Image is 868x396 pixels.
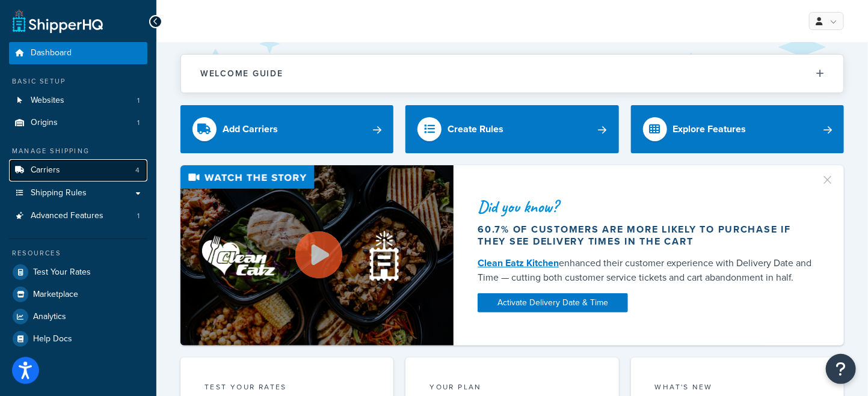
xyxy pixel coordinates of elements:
div: enhanced their customer experience with Delivery Date and Time — cutting both customer service ti... [478,256,815,285]
span: Origins [31,118,58,128]
div: Resources [9,248,147,258]
span: Analytics [33,312,66,322]
a: Help Docs [9,328,147,350]
div: Create Rules [448,121,503,138]
a: Origins1 [9,112,147,134]
span: 1 [137,96,140,106]
a: Shipping Rules [9,182,147,204]
span: Help Docs [33,334,72,344]
h2: Welcome Guide [200,69,283,78]
span: Dashboard [31,48,72,58]
a: Test Your Rates [9,261,147,283]
span: 4 [135,165,140,175]
li: Websites [9,90,147,112]
li: Origins [9,112,147,134]
span: Test Your Rates [33,267,91,278]
div: Basic Setup [9,76,147,87]
div: Test your rates [205,382,369,395]
span: Advanced Features [31,211,103,221]
a: Create Rules [405,105,618,153]
a: Advanced Features1 [9,205,147,227]
a: Explore Features [631,105,844,153]
img: Video thumbnail [180,165,454,346]
li: Carriers [9,159,147,181]
div: Add Carriers [223,121,278,138]
div: 60.7% of customers are more likely to purchase if they see delivery times in the cart [478,224,815,248]
a: Clean Eatz Kitchen [478,256,559,270]
div: Your Plan [429,382,594,395]
span: Carriers [31,165,60,175]
span: Shipping Rules [31,188,87,198]
li: Advanced Features [9,205,147,227]
a: Websites1 [9,90,147,112]
span: 1 [137,211,140,221]
span: 1 [137,118,140,128]
button: Open Resource Center [826,354,856,384]
a: Marketplace [9,284,147,305]
div: What's New [655,382,820,395]
a: Dashboard [9,42,147,64]
button: Welcome Guide [181,55,843,93]
a: Analytics [9,306,147,327]
div: Did you know? [478,198,815,215]
div: Explore Features [673,121,746,138]
span: Marketplace [33,290,78,300]
a: Carriers4 [9,159,147,181]
a: Add Carriers [180,105,393,153]
div: Manage Shipping [9,146,147,156]
a: Activate Delivery Date & Time [478,293,628,312]
span: Websites [31,96,64,106]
